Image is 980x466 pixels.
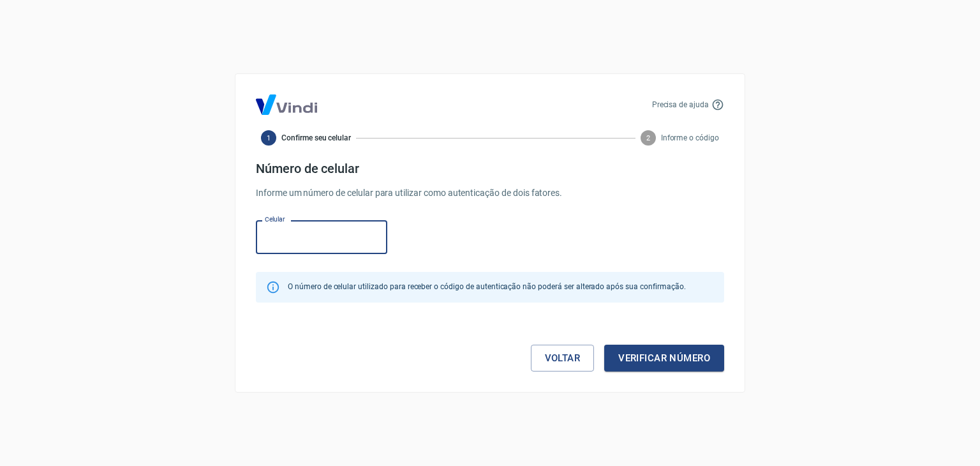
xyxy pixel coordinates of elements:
button: Verificar número [604,345,724,372]
img: Logo Vind [256,94,317,115]
a: Voltar [531,345,595,372]
p: Informe um número de celular para utilizar como autenticação de dois fatores. [256,186,724,200]
div: O número de celular utilizado para receber o código de autenticação não poderá ser alterado após ... [288,276,685,299]
label: Celular [265,214,285,224]
text: 1 [267,134,271,142]
span: Informe o código [661,132,719,144]
text: 2 [646,134,650,142]
p: Precisa de ajuda [652,99,709,110]
h4: Número de celular [256,161,724,176]
span: Confirme seu celular [281,132,351,144]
